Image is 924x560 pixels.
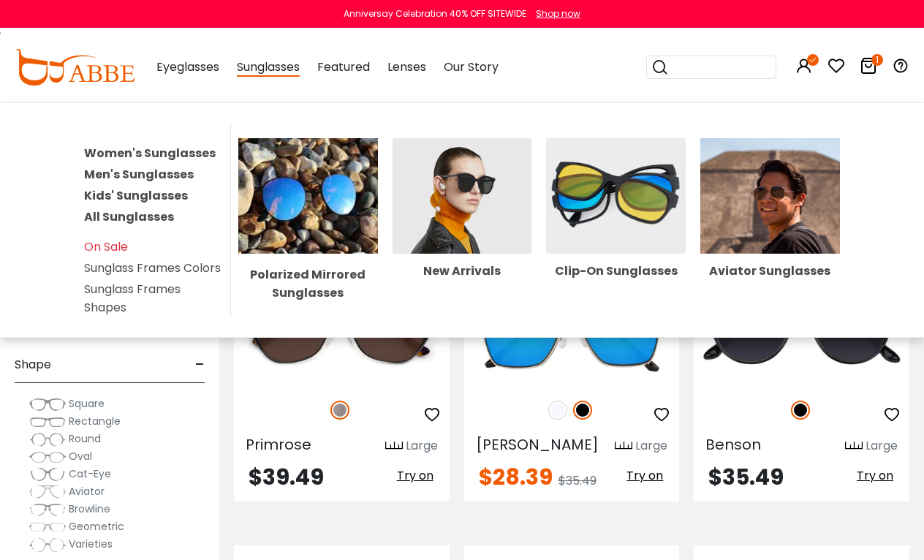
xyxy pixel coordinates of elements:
img: Gun [330,401,349,420]
span: Round [69,431,101,446]
img: size ruler [615,441,632,452]
img: size ruler [385,441,403,452]
span: Primrose [246,434,311,455]
span: Geometric [69,519,124,534]
img: Square.png [29,397,66,412]
span: Browline [69,502,110,516]
div: Large [635,437,667,455]
span: - [195,347,205,382]
img: New Arrivals [393,138,532,253]
span: Varieties [69,537,113,551]
img: Round.png [29,432,66,447]
img: Oval.png [29,450,66,464]
span: Shape [15,347,51,382]
a: Sunglass Frames Shapes [84,281,181,316]
a: All Sunglasses [84,208,174,225]
img: size ruler [845,441,863,452]
img: Rectangle.png [29,415,66,429]
a: Sunglass Frames Colors [84,260,221,276]
span: $35.49 [708,461,784,493]
a: Aviator Sunglasses [700,186,840,276]
img: Black [791,401,810,420]
a: Polarized Mirrored Sunglasses [238,186,378,301]
span: Try on [626,467,663,484]
img: abbeglasses.com [15,49,135,86]
button: Try on [393,466,438,485]
img: Translucent [548,401,567,420]
img: Browline.png [29,502,66,517]
a: Women's Sunglasses [84,145,216,162]
div: Clip-On Sunglasses [546,265,686,277]
a: Men's Sunglasses [84,166,194,183]
span: Rectangle [69,414,121,428]
button: Try on [852,466,898,485]
i: 1 [871,54,883,66]
img: Varieties.png [29,537,66,553]
div: Aviator Sunglasses [700,265,840,277]
img: Aviator Sunglasses [700,138,840,253]
div: Anniversay Celebration 40% OFF SITEWIDE [344,7,526,20]
span: Sunglasses [237,58,300,77]
span: Oval [69,449,92,463]
a: Kids' Sunglasses [84,187,188,204]
img: Black [573,401,592,420]
img: Polarized Mirrored [238,138,378,253]
img: Cat-Eye.png [29,467,66,482]
span: Cat-Eye [69,466,111,481]
a: On Sale [84,238,128,255]
span: Try on [857,467,893,484]
span: Aviator [69,484,105,499]
span: Square [69,396,105,411]
span: $39.49 [249,461,324,493]
span: $35.49 [558,472,597,489]
a: Clip-On Sunglasses [546,186,686,276]
span: Benson [705,434,761,455]
span: [PERSON_NAME] [476,434,599,455]
div: Polarized Mirrored Sunglasses [238,265,378,302]
span: Lenses [387,58,426,75]
a: New Arrivals [393,186,532,276]
span: Try on [397,467,433,484]
img: Aviator.png [29,485,66,499]
div: Shop now [536,7,580,20]
span: Featured [317,58,370,75]
span: Eyeglasses [156,58,219,75]
a: 1 [860,60,877,77]
div: Large [866,437,898,455]
a: Shop now [529,7,580,20]
span: Our Story [444,58,499,75]
div: New Arrivals [393,265,532,277]
img: Clip-On Sunglasses [546,138,686,253]
span: $28.39 [479,461,553,493]
img: Geometric.png [29,520,66,534]
button: Try on [622,466,667,485]
div: Large [406,437,438,455]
